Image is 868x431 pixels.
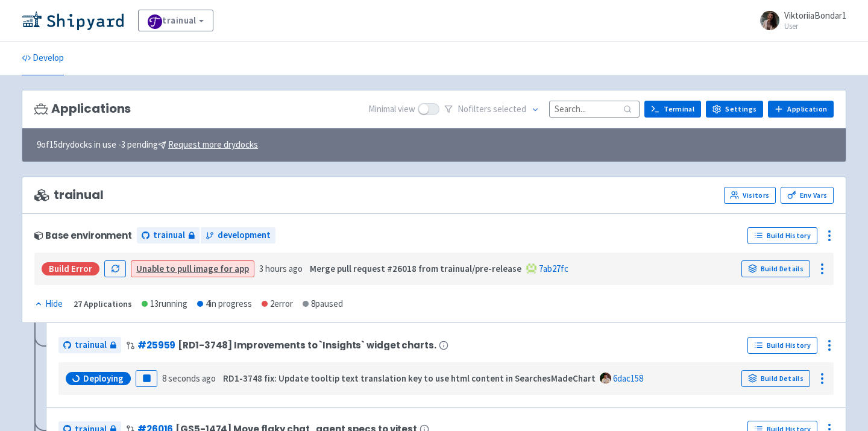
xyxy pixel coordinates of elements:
a: Develop [22,42,64,75]
a: Build History [747,227,817,244]
span: Minimal view [368,102,415,116]
a: trainual [138,10,213,31]
div: 13 running [142,297,187,311]
img: Shipyard logo [22,11,124,30]
time: 3 hours ago [259,263,303,274]
a: development [201,227,275,244]
u: Request more drydocks [168,139,258,150]
span: trainual [34,188,104,202]
div: Hide [34,297,63,311]
button: Pause [136,370,157,387]
a: Unable to pull image for app [136,263,249,274]
div: Base environment [34,230,132,241]
a: Terminal [644,101,701,118]
button: Hide [34,297,64,311]
a: ViktoriiaBondar1 User [753,11,846,30]
a: Env Vars [781,187,834,204]
span: trainual [153,228,185,242]
a: Application [768,101,834,118]
span: development [218,228,271,242]
span: [RD1-3748] Improvements to `Insights` widget charts. [178,340,436,350]
span: trainual [75,338,107,352]
strong: Merge pull request #26018 from trainual/pre-release [310,263,521,274]
a: Settings [706,101,763,118]
a: trainual [58,337,121,353]
div: 27 Applications [74,297,132,311]
div: 4 in progress [197,297,252,311]
div: 8 paused [303,297,343,311]
span: Deploying [83,373,124,385]
a: Visitors [724,187,776,204]
div: Build Error [42,262,99,275]
time: 8 seconds ago [162,373,216,384]
small: User [784,22,846,30]
span: ViktoriiaBondar1 [784,10,846,21]
a: #25959 [137,339,175,351]
a: Build Details [741,260,810,277]
span: 9 of 15 drydocks in use - 3 pending [37,138,258,152]
a: Build Details [741,370,810,387]
a: Build History [747,337,817,354]
input: Search... [549,101,640,117]
a: 7ab27fc [539,263,568,274]
span: No filter s [458,102,526,116]
h3: Applications [34,102,131,116]
a: 6dac158 [613,373,643,384]
strong: RD1-3748 fix: Update tooltip text translation key to use html content in SearchesMadeChart [223,373,596,384]
span: selected [493,103,526,115]
a: trainual [137,227,200,244]
div: 2 error [262,297,293,311]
